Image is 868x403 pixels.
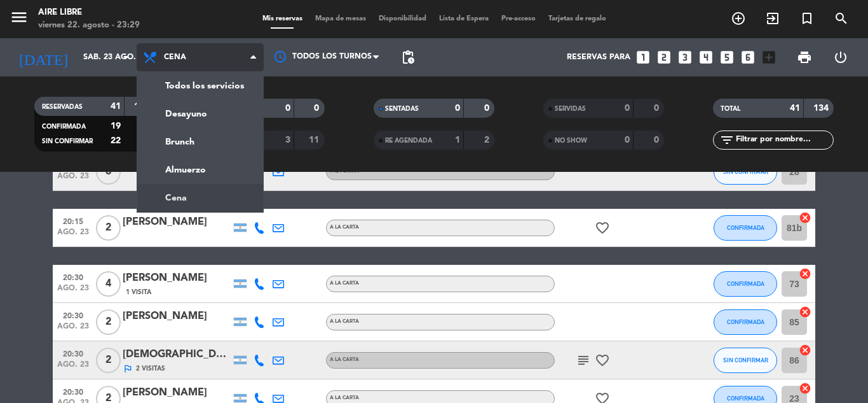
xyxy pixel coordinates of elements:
i: looks_one [635,49,651,66]
strong: 0 [285,104,290,113]
button: SIN CONFIRMAR [714,159,777,185]
a: Desayuno [137,100,263,128]
strong: 0 [654,136,661,145]
i: cancel [799,344,811,357]
i: favorite_border [595,220,610,236]
span: RE AGENDADA [385,138,432,144]
span: 1 Visita [126,287,151,297]
i: cancel [799,267,811,280]
i: looks_two [656,49,672,66]
span: Tarjetas de regalo [542,15,613,22]
i: exit_to_app [765,11,780,26]
span: SERVIDAS [555,106,586,112]
i: cancel [799,382,811,395]
span: CONFIRMADA [727,318,764,325]
span: A LA CARTA [330,395,359,400]
span: 2 [96,348,121,373]
span: ago. 23 [57,228,89,243]
i: looks_5 [719,49,735,66]
span: 2 Visitas [136,364,165,374]
span: Reservas para [567,53,630,62]
i: power_settings_new [833,50,848,65]
button: CONFIRMADA [714,309,777,335]
span: pending_actions [400,50,416,65]
strong: 2 [484,136,492,145]
a: Cena [137,184,263,212]
span: Mapa de mesas [309,15,372,22]
div: Aire Libre [38,6,140,19]
span: 20:30 [57,346,89,360]
div: LOG OUT [822,38,858,76]
i: filter_list [719,132,735,148]
a: Almuerzo [137,156,263,184]
button: SIN CONFIRMAR [714,348,777,373]
button: menu [10,8,29,31]
span: 20:30 [57,384,89,399]
i: cancel [799,306,811,318]
i: looks_6 [740,49,756,66]
span: CONFIRMADA [727,280,764,287]
span: A LA CARTA [330,281,359,286]
a: Brunch [137,128,263,156]
span: Cena [164,53,186,62]
div: viernes 22. agosto - 23:29 [38,19,140,32]
strong: 134 [134,102,152,111]
span: A LA CARTA [330,357,359,362]
span: 20:15 [57,213,89,228]
i: add_box [761,49,777,66]
span: print [797,50,812,65]
span: CONFIRMADA [727,395,764,402]
i: outlined_flag [123,364,133,374]
strong: 41 [111,102,121,111]
span: TOTAL [721,106,740,112]
span: SIN CONFIRMAR [723,357,768,364]
strong: 19 [111,122,121,131]
strong: 0 [625,104,630,113]
i: add_circle_outline [731,11,746,26]
strong: 41 [790,104,800,113]
strong: 0 [625,136,630,145]
strong: 0 [314,104,322,113]
button: CONFIRMADA [714,215,777,241]
span: SENTADAS [385,106,419,112]
span: A LA CARTA [330,225,359,230]
a: Todos los servicios [137,72,263,100]
strong: 134 [813,104,831,113]
div: [PERSON_NAME] [123,385,231,401]
span: SIN CONFIRMAR [42,138,93,145]
span: A LA CARTA [330,169,359,174]
i: [DATE] [10,43,77,71]
i: cancel [799,211,811,224]
span: 2 [96,215,121,241]
i: search [834,11,849,26]
i: turned_in_not [799,11,815,26]
strong: 1 [455,136,460,145]
div: [PERSON_NAME] [123,214,231,230]
span: ago. 23 [57,322,89,337]
i: favorite_border [595,353,610,368]
i: arrow_drop_down [118,50,133,65]
strong: 0 [654,104,661,113]
span: CONFIRMADA [727,224,764,231]
strong: 22 [111,136,121,145]
i: menu [10,8,29,27]
span: CONFIRMADA [42,124,86,130]
button: CONFIRMADA [714,271,777,297]
i: looks_4 [698,49,714,66]
span: SIN CONFIRMAR [723,168,768,175]
i: looks_3 [677,49,693,66]
span: Pre-acceso [495,15,542,22]
span: Mis reservas [256,15,309,22]
strong: 0 [455,104,460,113]
span: NO SHOW [555,138,587,144]
span: 6 [96,159,121,185]
span: ago. 23 [57,360,89,375]
span: A LA CARTA [330,319,359,324]
span: RESERVADAS [42,104,83,110]
span: ago. 23 [57,172,89,187]
span: 20:30 [57,308,89,322]
strong: 0 [484,104,492,113]
span: 2 [96,309,121,335]
span: Disponibilidad [372,15,433,22]
span: 20:30 [57,269,89,284]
